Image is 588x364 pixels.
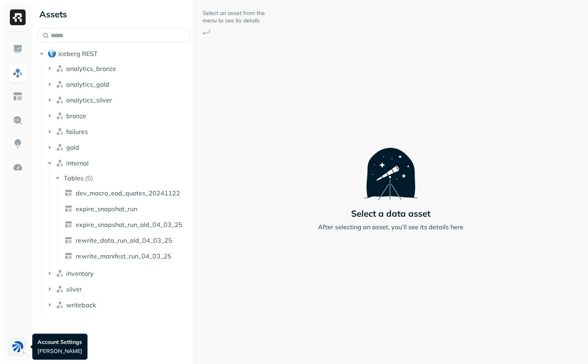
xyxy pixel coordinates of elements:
img: table [65,221,73,228]
a: expire_snapshot_run [61,202,191,215]
span: expire_snapshot_run [76,205,137,213]
img: Ryft [10,9,26,25]
img: Dashboard [13,44,23,54]
span: rewrite_data_run_old_04_03_25 [76,236,172,244]
button: writeback [46,299,190,311]
img: Asset Explorer [13,91,23,102]
img: table [65,205,73,213]
p: Select a data asset [351,208,430,219]
span: expire_snapshot_run_old_04_03_25 [76,221,182,228]
img: namespace [56,301,64,309]
span: writeback [66,301,96,309]
img: namespace [56,159,64,167]
p: After selecting an asset, you’ll see its details here [318,222,463,232]
img: Telescope [364,132,418,200]
button: silver [46,283,190,295]
span: gold [66,143,79,151]
button: gold [46,141,190,154]
span: analytics_silver [66,96,112,104]
span: internal [66,159,89,167]
button: bronze [46,110,190,122]
button: analytics_silver [46,94,190,106]
img: Assets [13,68,23,78]
img: Insights [13,139,23,149]
a: rewrite_manifest_run_04_03_25 [61,250,191,262]
span: rewrite_manifest_run_04_03_25 [76,252,171,260]
img: namespace [56,128,64,136]
img: BAM Dev [12,341,23,352]
div: Assets [38,8,190,20]
img: table [65,252,73,260]
button: failures [46,125,190,138]
p: [PERSON_NAME] [37,347,82,355]
p: Select an asset from the menu to see its details [203,9,266,24]
img: Query Explorer [13,115,23,125]
span: analytics_bronze [66,65,116,72]
img: table [65,189,73,197]
img: Optimization [13,162,23,173]
span: inventory [66,269,94,277]
img: Arrow [203,29,210,35]
img: namespace [56,65,64,72]
span: failures [66,128,88,136]
button: Iceberg REST [38,47,190,60]
a: rewrite_data_run_old_04_03_25 [61,234,191,247]
img: namespace [56,112,64,120]
span: Iceberg REST [58,50,98,58]
button: inventory [46,267,190,280]
button: internal [46,157,190,169]
img: namespace [56,96,64,104]
img: namespace [56,80,64,88]
span: Tables [64,174,84,182]
span: silver [66,285,82,293]
img: root [48,50,56,58]
img: namespace [56,143,64,151]
button: Tables(5) [54,172,190,184]
span: bronze [66,112,86,120]
img: namespace [56,269,64,277]
button: analytics_gold [46,78,190,91]
span: analytics_gold [66,80,109,88]
p: Account Settings [37,338,82,346]
a: expire_snapshot_run_old_04_03_25 [61,218,191,231]
img: namespace [56,285,64,293]
img: table [65,236,73,244]
a: dev_macro_eod_quotes_20241122 [61,187,191,199]
p: ( 5 ) [85,174,93,182]
span: dev_macro_eod_quotes_20241122 [76,189,180,197]
button: analytics_bronze [46,62,190,75]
